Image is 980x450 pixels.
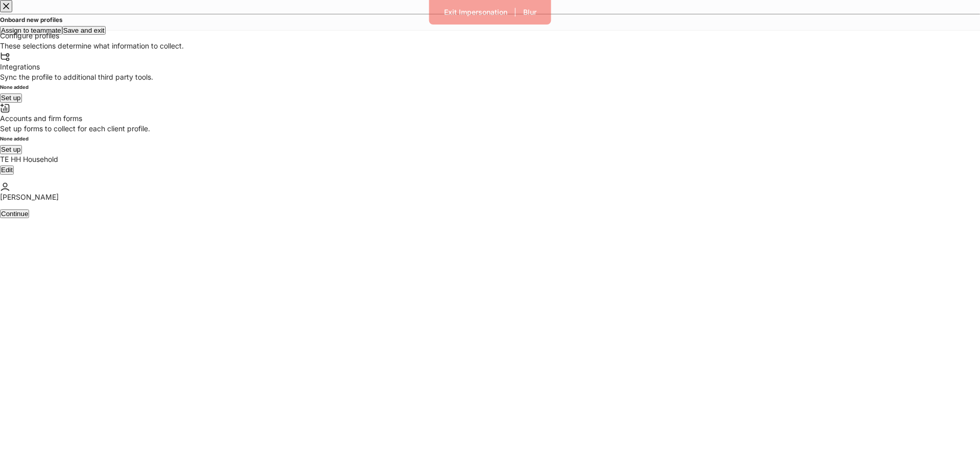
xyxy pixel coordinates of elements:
button: Exit Impersonation [437,4,514,20]
div: Edit [1,167,13,173]
div: Save and exit [63,27,105,34]
button: Blur [517,4,543,20]
div: Blur [523,9,536,16]
div: Assign to teammate [1,27,61,34]
div: Continue [1,210,28,217]
div: Set up [1,146,21,153]
button: Save and exit [62,26,106,35]
div: Exit Impersonation [444,9,507,16]
div: Set up [1,94,21,101]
